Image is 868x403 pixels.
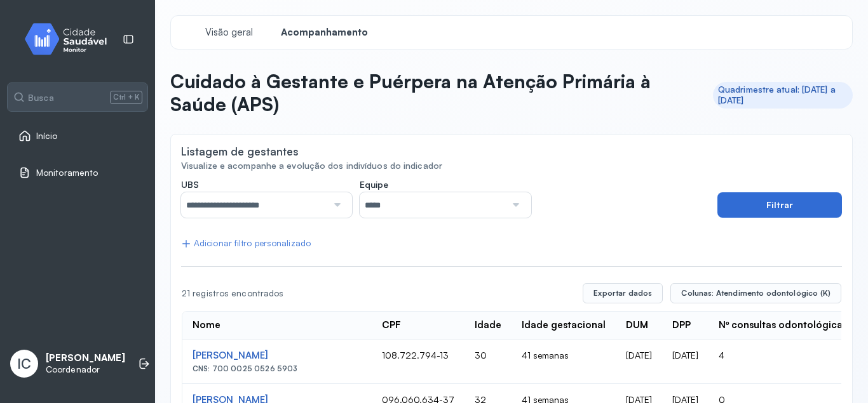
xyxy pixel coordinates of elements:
div: [PERSON_NAME] [193,350,362,362]
div: CPF [382,319,401,331]
div: DUM [626,319,648,331]
div: Idade [475,319,501,331]
span: UBS [181,179,199,190]
td: [DATE] [662,340,709,384]
span: Busca [28,92,54,103]
td: 108.722.794-13 [372,340,465,384]
div: Visualize e acompanhe a evolução dos indivíduos do indicador [181,161,842,171]
span: Visão geral [205,27,253,39]
img: monitor.svg [13,20,128,58]
span: Acompanhamento [281,27,368,39]
div: CNS: 700 0025 0526 5903 [193,364,362,373]
p: Coordenador [46,364,125,375]
div: Adicionar filtro personalizado [181,238,311,249]
span: Monitoramento [36,168,98,178]
span: Colunas: Atendimento odontológico (K) [681,288,831,298]
div: Quadrimestre atual: [DATE] a [DATE] [718,84,848,106]
td: [DATE] [616,340,662,384]
span: Equipe [360,179,388,190]
div: DPP [672,319,691,331]
div: Idade gestacional [522,319,606,331]
p: Cuidado à Gestante e Puérpera na Atenção Primária à Saúde (APS) [170,70,703,116]
p: [PERSON_NAME] [46,352,125,364]
span: IC [17,355,31,372]
td: 4 [709,340,857,384]
div: Nome [193,319,220,331]
td: 30 [465,340,512,384]
div: Nº consultas odontológicas [719,319,847,331]
button: Colunas: Atendimento odontológico (K) [670,283,841,303]
span: Início [36,131,58,142]
button: Filtrar [717,192,842,218]
div: 21 registros encontrados [182,288,573,299]
button: Exportar dados [583,283,663,303]
a: Início [18,129,137,142]
td: 41 semanas [512,340,616,384]
div: Listagem de gestantes [181,145,299,158]
span: Ctrl + K [110,91,142,103]
a: Monitoramento [18,166,137,179]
